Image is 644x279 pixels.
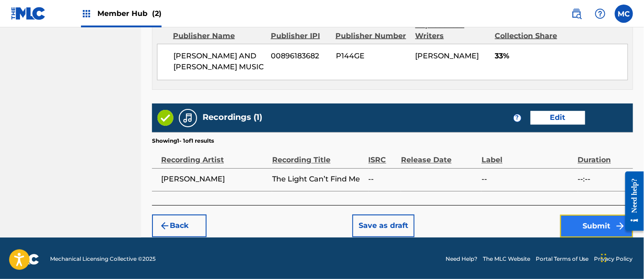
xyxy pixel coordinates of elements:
button: Save as draft [352,215,415,238]
img: Top Rightsholders [81,8,92,19]
span: [PERSON_NAME] AND [PERSON_NAME] MUSIC [173,51,264,73]
img: help [595,8,606,19]
img: f7272a7cc735f4ea7f67.svg [615,221,626,232]
span: -- [482,174,573,185]
span: P144GE [336,51,409,62]
img: 7ee5dd4eb1f8a8e3ef2f.svg [159,221,170,232]
span: ? [514,114,521,122]
a: The MLC Website [483,255,530,263]
div: ISRC [369,145,397,166]
div: Recording Title [272,145,364,166]
div: Publisher Name [173,31,264,41]
span: (2) [152,9,162,18]
img: search [571,8,582,19]
span: 00896183682 [271,51,329,62]
span: --:-- [578,174,629,185]
span: [PERSON_NAME] [416,52,479,61]
button: Back [152,215,207,238]
span: -- [369,174,397,185]
a: Public Search [568,5,586,23]
a: Portal Terms of Use [536,255,589,263]
span: Mechanical Licensing Collective © 2025 [50,255,156,263]
a: Privacy Policy [594,255,633,263]
div: Represented Writers [416,20,488,41]
div: Label [482,145,573,166]
div: Drag [601,244,607,272]
img: Recordings [183,113,193,124]
div: Publisher Number [336,31,409,41]
div: Collection Share [495,31,563,41]
button: Submit [560,215,633,238]
button: Edit [531,111,585,125]
div: Duration [578,145,629,166]
span: [PERSON_NAME] [161,174,268,185]
div: User Menu [615,5,633,23]
p: Showing 1 - 1 of 1 results [152,137,214,145]
img: Valid [157,110,173,126]
a: Need Help? [446,255,477,263]
div: Release Date [401,145,477,166]
div: Recording Artist [161,145,268,166]
span: Member Hub [97,8,162,19]
div: Publisher IPI [271,31,329,41]
iframe: Resource Center [619,164,644,238]
img: MLC Logo [11,7,46,20]
span: 33% [495,51,628,62]
div: Help [591,5,609,23]
span: The Light Can’t Find Me [272,174,364,185]
iframe: Chat Widget [598,235,644,279]
h5: Recordings (1) [203,113,262,123]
